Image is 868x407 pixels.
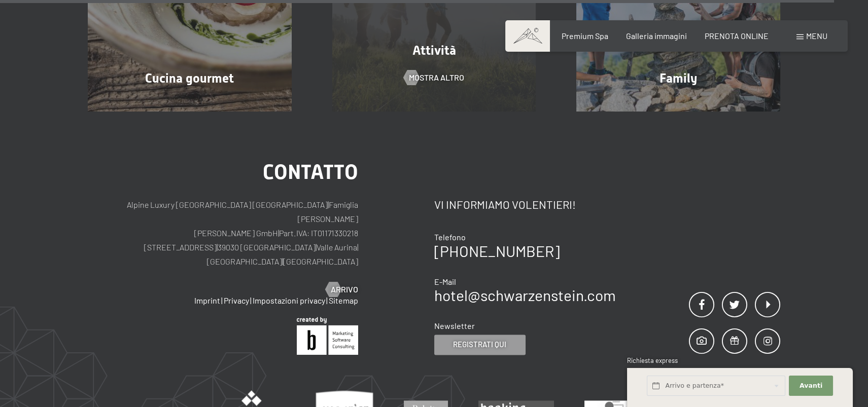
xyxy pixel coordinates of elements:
[297,317,358,355] img: Brandnamic GmbH | Leading Hospitality Solutions
[282,256,283,266] span: |
[250,295,252,305] span: |
[357,242,358,252] span: |
[705,31,769,41] a: PRENOTA ONLINE
[217,242,218,252] span: |
[326,295,328,305] span: |
[331,284,358,295] span: Arrivo
[253,295,325,305] a: Impostazioni privacy
[194,295,220,305] a: Imprint
[328,200,329,209] span: |
[806,31,827,41] span: Menu
[329,295,358,305] a: Sitemap
[88,198,358,269] p: Alpine Luxury [GEOGRAPHIC_DATA] [GEOGRAPHIC_DATA] Famiglia [PERSON_NAME] [PERSON_NAME] GmbH Part....
[659,71,697,86] span: Family
[434,232,466,242] span: Telefono
[278,228,279,238] span: |
[326,284,358,295] a: Arrivo
[409,72,464,83] span: mostra altro
[434,242,560,260] a: [PHONE_NUMBER]
[453,339,506,350] span: Registrati qui
[145,71,234,86] span: Cucina gourmet
[626,31,687,41] a: Galleria immagini
[221,295,223,305] span: |
[316,242,317,252] span: |
[412,43,456,58] span: Attività
[434,198,576,211] span: Vi informiamo volentieri!
[561,31,608,41] a: Premium Spa
[434,321,475,330] span: Newsletter
[434,277,456,286] span: E-Mail
[800,381,822,390] span: Avanti
[224,295,249,305] a: Privacy
[263,160,358,184] span: Contatto
[627,356,678,364] span: Richiesta express
[789,376,832,396] button: Avanti
[434,286,616,304] a: hotel@schwarzenstein.com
